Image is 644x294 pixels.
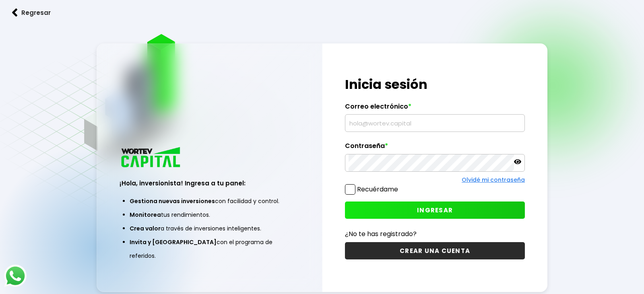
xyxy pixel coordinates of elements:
input: hola@wortev.capital [349,115,521,132]
span: Gestiona nuevas inversiones [130,197,215,205]
span: INGRESAR [417,206,453,214]
span: Invita y [GEOGRAPHIC_DATA] [130,238,217,246]
li: tus rendimientos. [130,208,289,222]
p: ¿No te has registrado? [345,229,525,239]
span: Crea valor [130,224,161,232]
h1: Inicia sesión [345,75,525,94]
a: ¿No te has registrado?CREAR UNA CUENTA [345,229,525,259]
li: con el programa de referidos. [130,235,289,263]
img: logos_whatsapp-icon.242b2217.svg [4,265,27,287]
li: a través de inversiones inteligentes. [130,222,289,235]
label: Correo electrónico [345,103,525,115]
label: Contraseña [345,142,525,154]
img: logo_wortev_capital [120,146,183,170]
img: flecha izquierda [12,8,18,17]
button: CREAR UNA CUENTA [345,242,525,259]
h3: ¡Hola, inversionista! Ingresa a tu panel: [120,179,299,188]
li: con facilidad y control. [130,194,289,208]
a: Olvidé mi contraseña [462,176,525,184]
button: INGRESAR [345,201,525,219]
span: Monitorea [130,211,161,219]
label: Recuérdame [357,185,398,194]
